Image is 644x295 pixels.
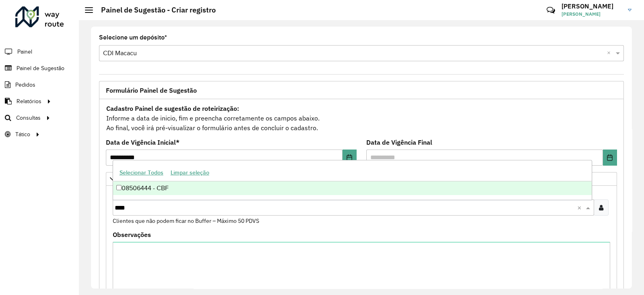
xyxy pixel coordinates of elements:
span: Clear all [577,203,584,212]
span: Consultas [16,114,41,122]
small: Clientes que não podem ficar no Buffer – Máximo 50 PDVS [113,217,259,224]
div: Informe a data de inicio, fim e preencha corretamente os campos abaixo. Ao final, você irá pré-vi... [106,103,617,133]
span: [PERSON_NAME] [561,10,622,18]
span: Tático [15,130,30,139]
label: Data de Vigência Final [366,137,432,147]
label: Observações [113,230,151,239]
span: Painel [17,48,32,56]
button: Choose Date [603,150,617,166]
span: Formulário Painel de Sugestão [106,87,197,93]
label: Data de Vigência Inicial [106,137,180,147]
strong: Cadastro Painel de sugestão de roteirização: [106,104,239,112]
label: Selecione um depósito [99,33,167,42]
a: Contato Rápido [542,2,559,19]
h3: [PERSON_NAME] [561,2,622,10]
button: Limpar seleção [167,166,213,179]
button: Selecionar Todos [116,166,167,179]
ng-dropdown-panel: Options list [113,160,592,200]
span: Painel de Sugestão [17,64,64,73]
span: Pedidos [15,81,35,89]
span: Relatórios [17,97,41,106]
button: Choose Date [343,150,357,166]
a: Priorizar Cliente - Não podem ficar no buffer [106,172,617,186]
h2: Painel de Sugestão - Criar registro [93,6,216,15]
span: Clear all [607,48,614,58]
div: 08506444 - CBF [113,181,592,195]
